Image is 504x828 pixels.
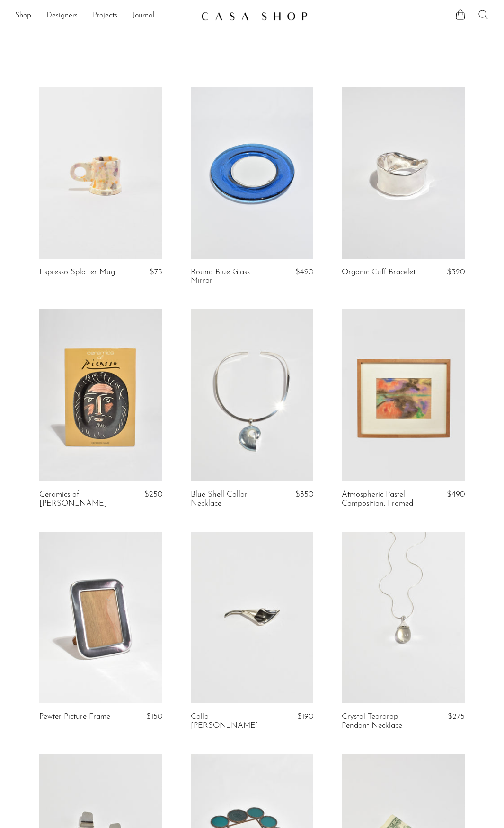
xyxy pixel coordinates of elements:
[191,490,271,508] a: Blue Shell Collar Necklace
[144,490,162,498] span: $250
[191,713,271,730] a: Calla [PERSON_NAME]
[133,10,155,22] a: Journal
[295,490,313,498] span: $350
[93,10,117,22] a: Projects
[342,490,422,508] a: Atmospheric Pastel Composition, Framed
[447,490,465,498] span: $490
[295,268,313,276] span: $490
[297,713,313,721] span: $190
[15,8,194,24] ul: NEW HEADER MENU
[448,713,465,721] span: $275
[146,713,162,721] span: $150
[39,713,110,721] a: Pewter Picture Frame
[342,268,416,277] a: Organic Cuff Bracelet
[150,268,162,276] span: $75
[15,8,194,24] nav: Desktop navigation
[191,268,271,286] a: Round Blue Glass Mirror
[46,10,78,22] a: Designers
[447,268,465,276] span: $320
[39,268,115,277] a: Espresso Splatter Mug
[39,490,120,508] a: Ceramics of [PERSON_NAME]
[342,713,422,730] a: Crystal Teardrop Pendant Necklace
[15,10,31,22] a: Shop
